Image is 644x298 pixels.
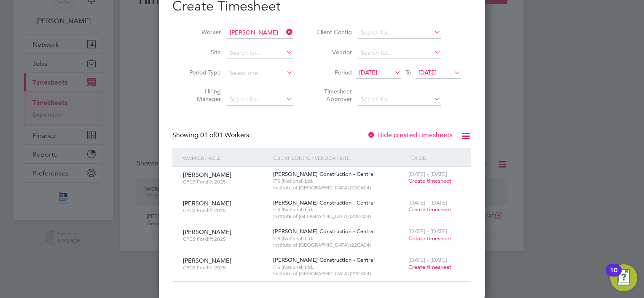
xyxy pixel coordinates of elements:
[183,207,267,214] span: CPCS Forklift 2025
[419,69,437,76] span: [DATE]
[183,88,221,103] label: Hiring Manager
[403,67,414,78] span: To
[314,69,352,76] label: Period
[610,264,637,291] button: Open Resource Center, 10 new notifications
[273,206,404,213] span: ITS (National) Ltd.
[408,177,451,184] span: Create timesheet
[183,264,267,271] span: CPCS Forklift 2025
[359,69,377,76] span: [DATE]
[314,88,352,103] label: Timesheet Approver
[273,235,404,242] span: ITS (National) Ltd.
[273,242,404,248] span: Institute of [GEOGRAPHIC_DATA] (22CA04)
[610,270,617,281] div: 10
[406,148,463,168] div: Period
[183,178,267,185] span: CPCS Forklift 2025
[408,170,447,178] span: [DATE] - [DATE]
[273,170,375,178] span: [PERSON_NAME] Construction - Central
[408,263,451,271] span: Create timesheet
[273,178,404,184] span: ITS (National) Ltd.
[271,148,406,168] div: Client Config / Vendor / Site
[172,131,251,140] div: Showing
[314,48,352,56] label: Vendor
[200,131,249,139] span: 01 Workers
[227,27,293,39] input: Search for...
[273,184,404,191] span: Institute of [GEOGRAPHIC_DATA] (22CA04)
[200,131,215,139] span: 01 of
[408,228,447,235] span: [DATE] - [DATE]
[273,264,404,271] span: ITS (National) Ltd.
[273,228,375,235] span: [PERSON_NAME] Construction - Central
[183,257,231,264] span: [PERSON_NAME]
[408,199,447,206] span: [DATE] - [DATE]
[227,94,293,106] input: Search for...
[358,94,441,106] input: Search for...
[273,256,375,263] span: [PERSON_NAME] Construction - Central
[273,270,404,277] span: Institute of [GEOGRAPHIC_DATA] (22CA04)
[367,131,453,139] label: Hide created timesheets
[273,199,375,206] span: [PERSON_NAME] Construction - Central
[358,27,441,39] input: Search for...
[183,171,231,178] span: [PERSON_NAME]
[408,256,447,263] span: [DATE] - [DATE]
[227,47,293,59] input: Search for...
[183,228,231,236] span: [PERSON_NAME]
[183,48,221,56] label: Site
[408,235,451,242] span: Create timesheet
[183,69,221,76] label: Period Type
[358,47,441,59] input: Search for...
[181,148,271,168] div: Worker / Role
[273,213,404,220] span: Institute of [GEOGRAPHIC_DATA] (22CA04)
[183,236,267,242] span: CPCS Forklift 2025
[314,28,352,36] label: Client Config
[227,67,293,79] input: Select one
[408,206,451,213] span: Create timesheet
[183,200,231,207] span: [PERSON_NAME]
[183,28,221,36] label: Worker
